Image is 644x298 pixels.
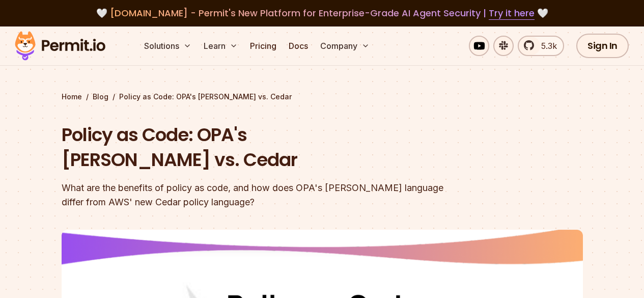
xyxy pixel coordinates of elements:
a: Docs [285,36,312,56]
span: 5.3k [535,40,557,52]
div: 🤍 🤍 [24,6,620,20]
button: Learn [200,36,242,56]
a: Blog [93,92,108,102]
h1: Policy as Code: OPA's [PERSON_NAME] vs. Cedar [62,122,453,173]
span: [DOMAIN_NAME] - Permit's New Platform for Enterprise-Grade AI Agent Security | [110,7,535,19]
button: Company [316,36,374,56]
button: Solutions [140,36,195,56]
a: Pricing [246,36,281,56]
a: Sign In [576,34,629,58]
a: 5.3k [518,36,564,56]
a: Home [62,92,82,102]
div: / / [62,92,583,102]
img: Permit logo [10,29,110,63]
div: What are the benefits of policy as code, and how does OPA's [PERSON_NAME] language differ from AW... [62,181,453,209]
a: Try it here [489,7,535,20]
